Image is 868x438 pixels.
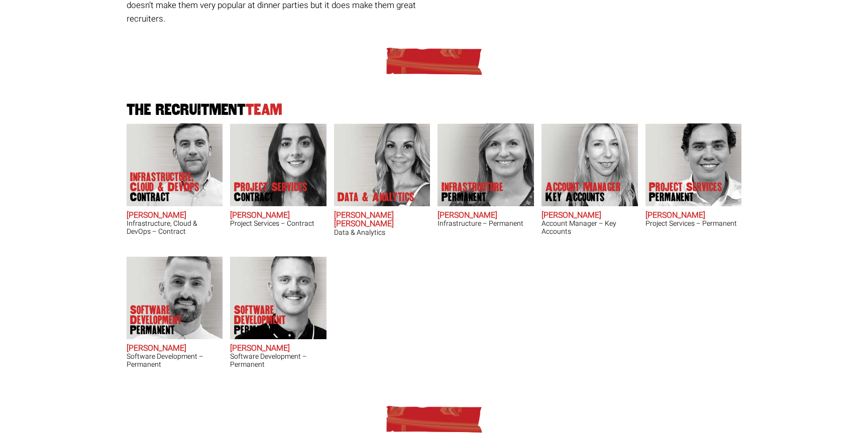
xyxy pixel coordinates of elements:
[541,220,638,235] h3: Account Manager – Key Accounts
[246,101,282,118] span: Team
[230,211,327,220] h2: [PERSON_NAME]
[649,192,722,202] span: Permanent
[438,123,534,206] img: Amanda Evans's Our Infrastructure Permanent
[645,123,741,206] img: Sam McKay does Project Services Permanent
[130,305,210,335] p: Software Development
[645,211,742,220] h2: [PERSON_NAME]
[334,229,430,236] h3: Data & Analytics
[234,325,314,335] span: Permanent
[334,211,430,229] h2: [PERSON_NAME] [PERSON_NAME]
[127,211,223,220] h2: [PERSON_NAME]
[130,172,210,202] p: Infrastructure, Cloud & DevOps
[438,211,534,220] h2: [PERSON_NAME]
[127,344,223,353] h2: [PERSON_NAME]
[123,102,745,118] h2: The Recruitment
[127,353,223,368] h3: Software Development – Permanent
[234,305,314,335] p: Software Development
[546,192,621,202] span: Key Accounts
[127,220,223,235] h3: Infrastructure, Cloud & DevOps – Contract
[438,220,534,227] h3: Infrastructure – Permanent
[442,192,503,202] span: Permanent
[130,192,210,202] span: Contract
[334,123,430,206] img: Anna-Maria Julie does Data & Analytics
[230,353,327,368] h3: Software Development – Permanent
[338,192,414,202] p: Data & Analytics
[645,220,742,227] h3: Project Services – Permanent
[230,123,327,206] img: Claire Sheerin does Project Services Contract
[541,211,638,220] h2: [PERSON_NAME]
[546,182,621,202] p: Account Manager
[442,182,503,202] p: Infrastructure
[230,344,327,353] h2: [PERSON_NAME]
[234,182,307,202] p: Project Services
[230,220,327,227] h3: Project Services – Contract
[130,325,210,335] span: Permanent
[126,256,223,339] img: Liam Cox does Software Development Permanent
[230,256,327,339] img: Sam Williamson does Software Development Permanent
[649,182,722,202] p: Project Services
[126,123,223,206] img: Adam Eshet does Infrastructure, Cloud & DevOps Contract
[541,123,638,206] img: Frankie Gaffney's our Account Manager Key Accounts
[234,192,307,202] span: Contract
